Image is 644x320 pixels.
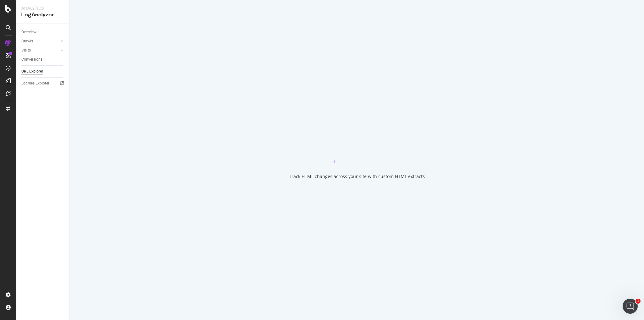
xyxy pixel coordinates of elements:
[623,299,638,314] iframe: Intercom live chat
[21,47,31,54] div: Visits
[21,29,65,35] a: Overview
[21,29,36,35] div: Overview
[21,56,42,63] div: Conversions
[21,68,65,75] a: URL Explorer
[21,68,43,75] div: URL Explorer
[334,141,380,163] div: animation
[21,56,65,63] a: Conversions
[289,173,425,180] div: Track HTML changes across your site with custom HTML extracts
[21,38,33,45] div: Crawls
[21,38,59,45] a: Crawls
[21,80,49,87] div: Logfiles Explorer
[21,5,64,11] div: Analytics
[636,299,641,304] span: 1
[21,47,59,54] a: Visits
[21,11,64,19] div: LogAnalyzer
[21,80,65,87] a: Logfiles Explorer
